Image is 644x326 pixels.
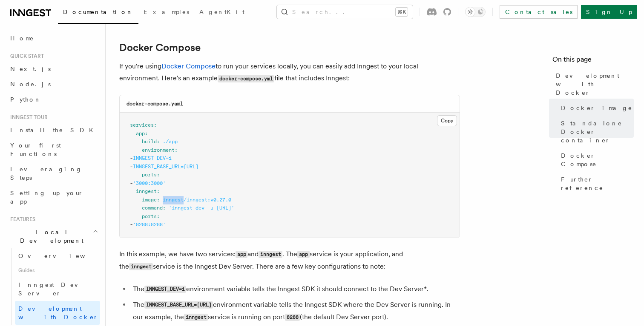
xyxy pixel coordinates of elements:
[133,155,172,161] span: INNGEST_DEV=1
[561,151,634,168] span: Docker Compose
[144,301,213,309] code: INNGEST_BASE_URL=[URL]
[437,115,457,126] button: Copy
[7,162,100,185] a: Leveraging Steps
[7,248,100,325] div: Local Development
[7,224,100,248] button: Local Development
[10,166,82,181] span: Leveraging Steps
[10,190,83,205] span: Setting up your app
[7,77,100,92] a: Node.js
[175,147,178,153] span: :
[7,216,35,223] span: Features
[130,180,133,186] span: -
[18,281,91,297] span: Inngest Dev Server
[7,114,48,121] span: Inngest tour
[133,164,198,170] span: INNGEST_BASE_URL=[URL]
[285,314,300,321] code: 8288
[7,185,100,209] a: Setting up your app
[169,205,234,211] span: 'inngest dev -u [URL]'
[465,7,486,17] button: Toggle dark mode
[558,116,634,148] a: Standalone Docker container
[7,138,100,162] a: Your first Functions
[138,3,194,23] a: Examples
[7,122,100,138] a: Install the SDK
[552,54,634,68] h4: On this page
[199,9,244,15] span: AgentKit
[129,263,153,270] code: inngest
[277,5,413,19] button: Search...⌘K
[130,122,154,128] span: services
[136,130,145,136] span: app
[10,127,98,133] span: Install the SDK
[63,9,133,15] span: Documentation
[157,197,160,203] span: :
[581,5,637,19] a: Sign Up
[556,71,634,97] span: Development with Docker
[558,100,634,116] a: Docker image
[119,42,201,54] a: Docker Compose
[163,197,231,203] span: inngest/inngest:v0.27.0
[130,221,133,227] span: -
[561,104,632,112] span: Docker image
[15,301,100,325] a: Development with Docker
[15,248,100,264] a: Overview
[163,205,166,211] span: :
[157,188,160,194] span: :
[10,81,51,88] span: Node.js
[130,299,460,323] li: The environment variable tells the Inngest SDK where the Dev Server is running. In our example, t...
[558,172,634,196] a: Further reference
[184,314,208,321] code: inngest
[126,101,183,107] code: docker-compose.yaml
[15,264,100,277] span: Guides
[144,286,186,293] code: INNGEST_DEV=1
[18,305,98,320] span: Development with Docker
[10,65,51,72] span: Next.js
[18,252,106,259] span: Overview
[10,96,41,103] span: Python
[130,164,133,170] span: -
[154,122,157,128] span: :
[157,213,160,219] span: :
[142,197,157,203] span: image
[161,62,216,70] a: Docker Compose
[259,251,282,258] code: inngest
[133,221,166,227] span: '8288:8288'
[142,147,175,153] span: environment
[500,5,578,19] a: Contact sales
[157,139,160,145] span: :
[130,155,133,161] span: -
[558,148,634,172] a: Docker Compose
[7,228,93,245] span: Local Development
[136,188,157,194] span: inngest
[194,3,250,23] a: AgentKit
[142,213,157,219] span: ports
[15,277,100,301] a: Inngest Dev Server
[561,175,634,192] span: Further reference
[10,34,34,43] span: Home
[133,180,166,186] span: '3000:3000'
[163,139,178,145] span: ./app
[10,142,61,157] span: Your first Functions
[396,8,408,16] kbd: ⌘K
[7,92,100,107] a: Python
[297,251,309,258] code: app
[561,119,634,145] span: Standalone Docker container
[130,283,460,295] li: The environment variable tells the Inngest SDK it should connect to the Dev Server*.
[7,53,44,60] span: Quick start
[144,9,189,15] span: Examples
[7,31,100,46] a: Home
[236,251,247,258] code: app
[7,61,100,77] a: Next.js
[142,205,163,211] span: command
[58,3,138,24] a: Documentation
[145,130,148,136] span: :
[218,75,274,82] code: docker-compose.yml
[142,139,157,145] span: build
[142,172,157,178] span: ports
[119,248,460,273] p: In this example, we have two services: and . The service is your application, and the service is ...
[119,60,460,85] p: If you're using to run your services locally, you can easily add Inngest to your local environmen...
[552,68,634,100] a: Development with Docker
[157,172,160,178] span: :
